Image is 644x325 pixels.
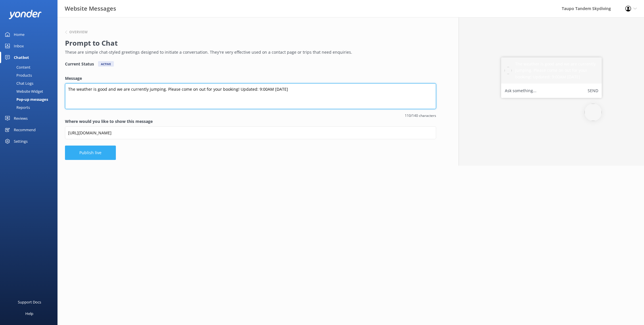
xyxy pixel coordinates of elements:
div: Products [3,71,32,79]
div: Help [25,308,33,319]
div: Reports [3,103,30,111]
h6: Overview [69,30,88,34]
div: Chat Logs [3,79,33,87]
a: Chat Logs [3,79,57,87]
span: 110/140 characters [65,113,436,118]
div: Website Widget [3,87,43,95]
div: Pop-up messages [3,95,48,103]
a: Reports [3,103,57,111]
div: Inbox [14,40,24,52]
h5: The weather is good and we are currently jumping. Please come on out for your booking! Updated: 9... [515,61,598,80]
a: Pop-up messages [3,95,57,103]
h2: Prompt to Chat [65,38,433,49]
textarea: The weather is good and we are currently jumping. Please come on out for your booking! Updated: 9... [65,83,436,109]
div: Home [14,29,24,40]
p: These are simple chat-styled greetings designed to initiate a conversation. They're very effectiv... [65,49,433,55]
h4: Current Status [65,61,94,67]
button: Publish live [65,146,116,160]
h3: Website Messages [65,4,116,13]
img: yonder-white-logo.png [9,10,42,19]
div: Reviews [14,113,28,124]
div: Active [98,61,114,67]
button: Send [588,87,598,94]
a: Website Widget [3,87,57,95]
div: Settings [14,136,28,147]
a: Products [3,71,57,79]
input: https://www.example.com/page [65,126,436,139]
div: Support Docs [18,296,41,308]
div: Content [3,63,30,71]
label: Where would you like to show this message [65,118,436,125]
div: Chatbot [14,52,29,63]
div: Recommend [14,124,36,136]
label: Ask something... [505,87,536,94]
label: Message [65,75,436,82]
button: Overview [65,30,88,34]
a: Content [3,63,57,71]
